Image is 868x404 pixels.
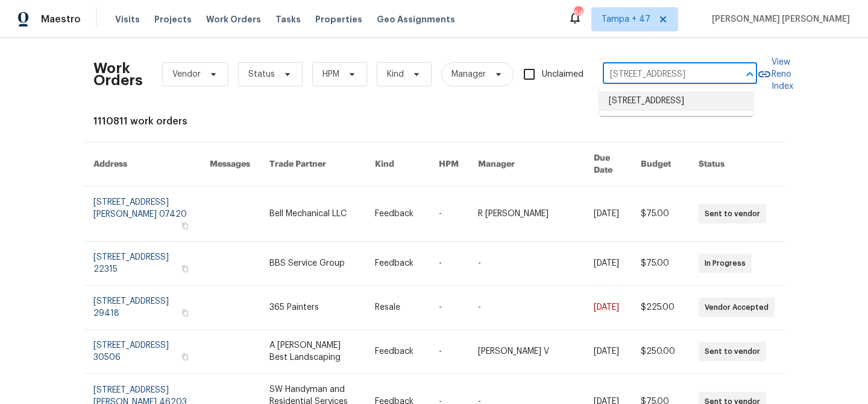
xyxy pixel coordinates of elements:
[41,13,81,25] span: Maestro
[468,187,584,242] td: R [PERSON_NAME]
[584,143,631,187] th: Due Date
[180,307,190,318] button: Copy Address
[260,187,365,242] td: Bell Mechanical LLC
[757,56,793,92] a: View Reno Index
[322,68,339,80] span: HPM
[429,286,468,330] td: -
[180,351,190,362] button: Copy Address
[260,143,365,187] th: Trade Partner
[365,242,429,286] td: Feedback
[260,242,365,286] td: BBS Service Group
[599,91,753,111] li: [STREET_ADDRESS]
[631,143,689,187] th: Budget
[574,7,582,19] div: 645
[154,13,192,25] span: Projects
[741,66,758,83] button: Close
[387,68,404,80] span: Kind
[468,242,584,286] td: -
[365,143,429,187] th: Kind
[260,330,365,374] td: A [PERSON_NAME] Best Landscaping
[84,143,200,187] th: Address
[275,15,301,24] span: Tasks
[180,220,190,231] button: Copy Address
[468,286,584,330] td: -
[206,13,261,25] span: Work Orders
[200,143,260,187] th: Messages
[180,263,190,274] button: Copy Address
[365,330,429,374] td: Feedback
[365,286,429,330] td: Resale
[451,68,486,80] span: Manager
[377,13,455,25] span: Geo Assignments
[468,143,584,187] th: Manager
[429,330,468,374] td: -
[365,187,429,242] td: Feedback
[429,143,468,187] th: HPM
[429,242,468,286] td: -
[315,13,362,25] span: Properties
[603,65,723,84] input: Enter in an address
[602,13,650,25] span: Tampa + 47
[93,115,775,127] div: 1110811 work orders
[429,187,468,242] td: -
[542,68,583,81] span: Unclaimed
[689,143,784,187] th: Status
[248,68,275,80] span: Status
[260,286,365,330] td: 365 Painters
[707,13,850,25] span: [PERSON_NAME] [PERSON_NAME]
[93,62,143,86] h2: Work Orders
[115,13,140,25] span: Visits
[468,330,584,374] td: [PERSON_NAME] V
[172,68,201,80] span: Vendor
